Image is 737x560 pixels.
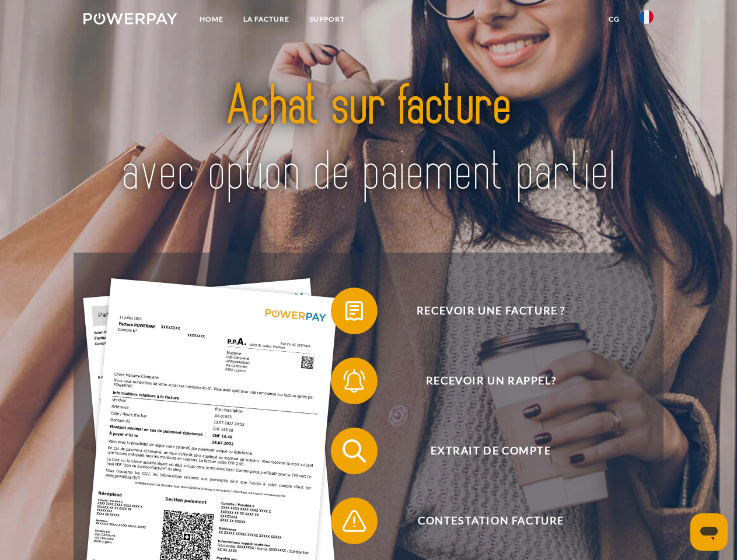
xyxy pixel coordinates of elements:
img: fr [640,10,654,24]
img: qb_bell.svg [340,366,369,395]
button: Recevoir un rappel? [331,358,634,404]
img: qb_search.svg [340,436,369,466]
img: logo-powerpay-white.svg [83,13,177,24]
a: Support [299,9,355,30]
a: CG [599,9,630,30]
img: qb_bill.svg [340,296,369,325]
span: Recevoir une facture ? [348,288,634,334]
img: qb_warning.svg [340,506,369,535]
span: Recevoir un rappel? [348,358,634,404]
iframe: Bouton de lancement de la fenêtre de messagerie [690,513,728,551]
span: Contestation Facture [348,498,634,544]
span: Extrait de compte [348,428,634,474]
button: Contestation Facture [331,498,634,544]
img: title-powerpay_fr.svg [111,56,626,223]
a: LA FACTURE [233,9,299,30]
button: Extrait de compte [331,428,634,474]
button: Recevoir une facture ? [331,288,634,334]
a: Home [190,9,233,30]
